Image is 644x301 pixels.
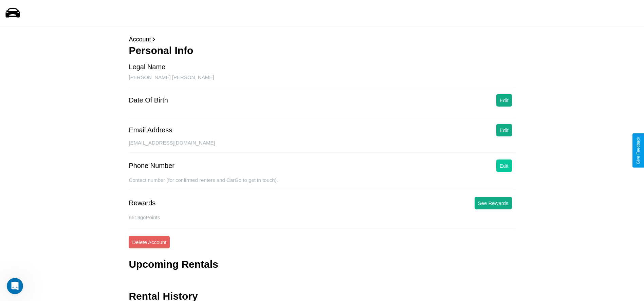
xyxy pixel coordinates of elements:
[129,34,515,45] p: Account
[129,74,515,87] div: [PERSON_NAME] [PERSON_NAME]
[129,45,515,56] h3: Personal Info
[496,159,512,172] button: Edit
[475,197,512,209] button: See Rewards
[129,96,168,104] div: Date Of Birth
[496,124,512,136] button: Edit
[636,137,641,164] div: Give Feedback
[129,177,515,190] div: Contact number (for confirmed renters and CarGo to get in touch).
[129,236,170,248] button: Delete Account
[129,126,172,134] div: Email Address
[129,140,515,153] div: [EMAIL_ADDRESS][DOMAIN_NAME]
[129,162,174,170] div: Phone Number
[7,278,23,294] iframe: Intercom live chat
[496,94,512,107] button: Edit
[129,199,155,207] div: Rewards
[129,213,515,222] p: 6519 goPoints
[129,259,218,270] h3: Upcoming Rentals
[129,63,165,71] div: Legal Name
